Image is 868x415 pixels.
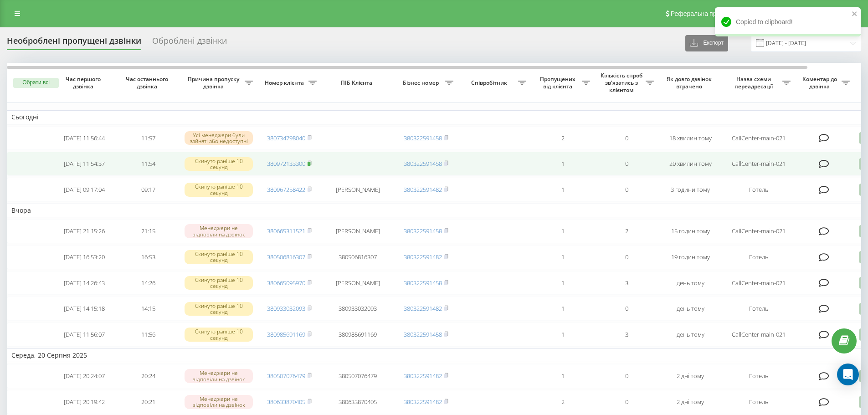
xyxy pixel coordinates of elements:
span: Причина пропуску дзвінка [185,76,245,90]
div: Менеджери не відповіли на дзвінок [185,369,253,383]
span: Час останнього дзвінка [123,76,173,90]
button: Експорт [685,35,728,51]
div: Скинуто раніше 10 секунд [185,302,253,316]
a: 380322591458 [404,330,442,338]
td: 0 [595,364,658,388]
td: 1 [531,271,595,295]
a: 380322591458 [404,134,442,142]
td: CallCenter-main-021 [722,126,795,150]
td: 19 годин тому [658,245,722,269]
td: 380933032093 [321,297,394,321]
span: Номер клієнта [262,79,308,87]
td: 0 [595,390,658,414]
td: CallCenter-main-021 [722,271,795,295]
td: 3 [595,271,658,295]
td: [DATE] 11:56:07 [52,323,116,347]
td: [DATE] 14:26:43 [52,271,116,295]
div: Необроблені пропущені дзвінки [7,36,141,50]
a: 380633870405 [267,398,305,406]
div: Скинуто раніше 10 секунд [185,328,253,341]
td: 380985691169 [321,323,394,347]
td: 20:21 [116,390,180,414]
div: Скинуто раніше 10 секунд [185,183,253,196]
td: 11:57 [116,126,180,150]
td: [PERSON_NAME] [321,219,394,243]
td: 0 [595,152,658,176]
div: Менеджери не відповіли на дзвінок [185,395,253,409]
td: 380506816307 [321,245,394,269]
span: Назва схеми переадресації [727,76,782,90]
td: Готель [722,178,795,202]
td: 2 [531,390,595,414]
td: 18 хвилин тому [658,126,722,150]
td: CallCenter-main-021 [722,323,795,347]
td: Готель [722,245,795,269]
td: 1 [531,297,595,321]
td: 3 [595,323,658,347]
td: Готель [722,297,795,321]
a: 380322591482 [404,372,442,380]
span: Як довго дзвінок втрачено [666,76,715,90]
div: Copied to clipboard! [715,7,861,36]
div: Скинуто раніше 10 секунд [185,157,253,171]
td: 2 [595,219,658,243]
a: 380665311521 [267,227,305,235]
td: 2 дні тому [658,364,722,388]
td: [DATE] 11:54:37 [52,152,116,176]
td: [DATE] 11:56:44 [52,126,116,150]
td: 11:56 [116,323,180,347]
td: 20:24 [116,364,180,388]
a: 380972133300 [267,159,305,168]
a: 380665095970 [267,279,305,287]
td: 21:15 [116,219,180,243]
div: Open Intercom Messenger [837,364,859,385]
td: 1 [531,219,595,243]
td: 0 [595,178,658,202]
td: 0 [595,126,658,150]
div: Скинуто раніше 10 секунд [185,276,253,290]
td: [PERSON_NAME] [321,271,394,295]
td: 0 [595,297,658,321]
a: 380933032093 [267,304,305,313]
td: 1 [531,178,595,202]
td: день тому [658,323,722,347]
a: 380734798040 [267,134,305,142]
a: 380967258422 [267,185,305,194]
td: 1 [531,245,595,269]
span: ПІБ Клієнта [329,79,386,87]
a: 380322591482 [404,304,442,313]
td: день тому [658,271,722,295]
td: [DATE] 09:17:04 [52,178,116,202]
span: Співробітник [462,79,518,87]
span: Бізнес номер [399,79,445,87]
td: 380507076479 [321,364,394,388]
button: close [852,10,858,19]
td: 1 [531,364,595,388]
a: 380322591458 [404,279,442,287]
td: 1 [531,323,595,347]
td: 14:26 [116,271,180,295]
div: Скинуто раніше 10 секунд [185,250,253,264]
div: Оброблені дзвінки [152,36,227,50]
a: 380322591482 [404,185,442,194]
span: Реферальна програма [671,10,738,17]
td: CallCenter-main-021 [722,219,795,243]
td: 1 [531,152,595,176]
td: 0 [595,245,658,269]
td: 380633870405 [321,390,394,414]
td: день тому [658,297,722,321]
a: 380507076479 [267,372,305,380]
td: 20 хвилин тому [658,152,722,176]
td: 16:53 [116,245,180,269]
td: [DATE] 20:19:42 [52,390,116,414]
a: 380322591482 [404,398,442,406]
a: 380322591458 [404,227,442,235]
td: 14:15 [116,297,180,321]
a: 380985691169 [267,330,305,338]
td: 3 години тому [658,178,722,202]
td: Готель [722,364,795,388]
td: 2 дні тому [658,390,722,414]
td: [PERSON_NAME] [321,178,394,202]
td: 09:17 [116,178,180,202]
td: 11:54 [116,152,180,176]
